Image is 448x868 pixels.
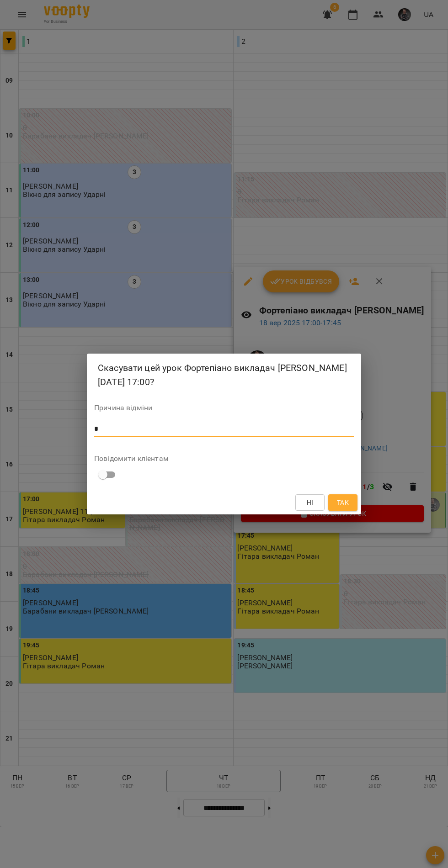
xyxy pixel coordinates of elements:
[328,494,357,511] button: Так
[94,455,354,462] label: Повідомити клієнтам
[98,361,350,390] h2: Скасувати цей урок Фортепіано викладач [PERSON_NAME] [DATE] 17:00?
[337,497,349,508] span: Так
[307,497,314,508] span: Ні
[295,494,325,511] button: Ні
[94,404,354,412] label: Причина відміни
